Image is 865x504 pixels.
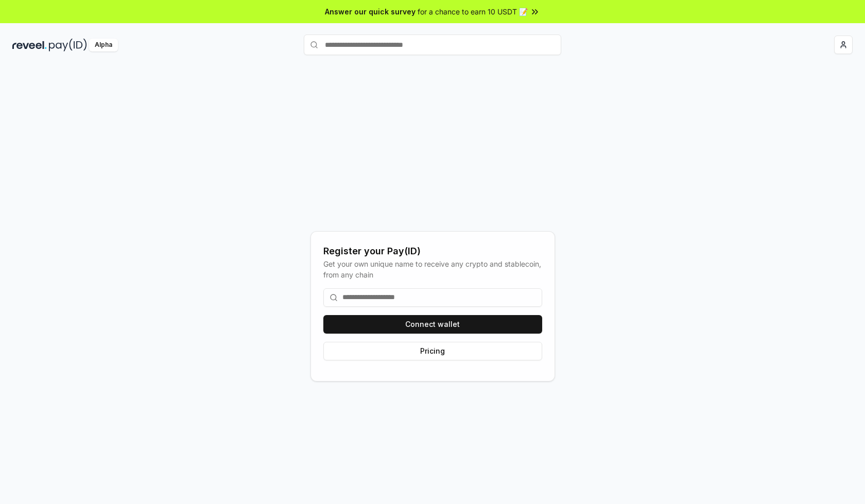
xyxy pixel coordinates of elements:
[89,39,118,51] div: Alpha
[323,342,542,360] button: Pricing
[323,244,542,258] div: Register your Pay(ID)
[323,315,542,334] button: Connect wallet
[323,258,542,280] div: Get your own unique name to receive any crypto and stablecoin, from any chain
[49,39,87,51] img: pay_id
[12,39,47,51] img: reveel_dark
[418,6,528,17] span: for a chance to earn 10 USDT 📝
[325,6,416,17] span: Answer our quick survey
